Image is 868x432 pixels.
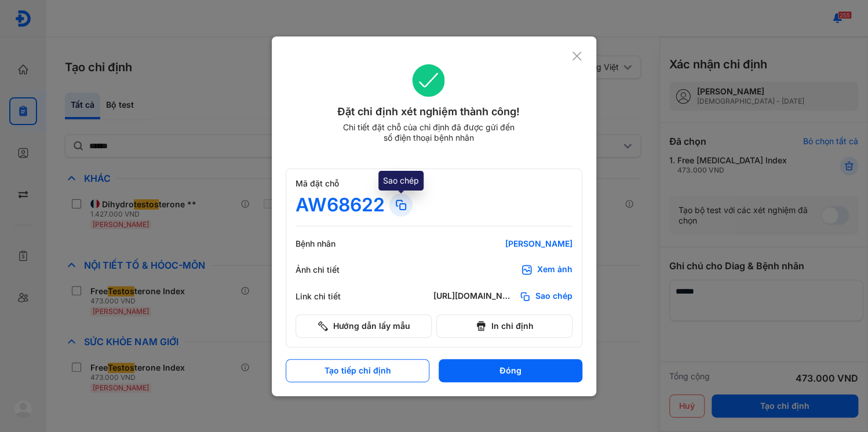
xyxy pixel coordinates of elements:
[286,359,429,382] button: Tạo tiếp chỉ định
[436,314,572,338] button: In chỉ định
[296,239,365,249] div: Bệnh nhân
[433,239,572,249] div: [PERSON_NAME]
[433,291,515,302] div: [URL][DOMAIN_NAME]
[296,178,572,189] div: Mã đặt chỗ
[296,314,432,338] button: Hướng dẫn lấy mẫu
[296,291,365,302] div: Link chi tiết
[286,104,571,120] div: Đặt chỉ định xét nghiệm thành công!
[296,193,385,217] div: AW68622
[337,122,519,143] div: Chi tiết đặt chỗ của chỉ định đã được gửi đến số điện thoại bệnh nhân
[535,291,572,302] span: Sao chép
[537,264,572,276] div: Xem ảnh
[439,359,582,382] button: Đóng
[296,265,365,275] div: Ảnh chi tiết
